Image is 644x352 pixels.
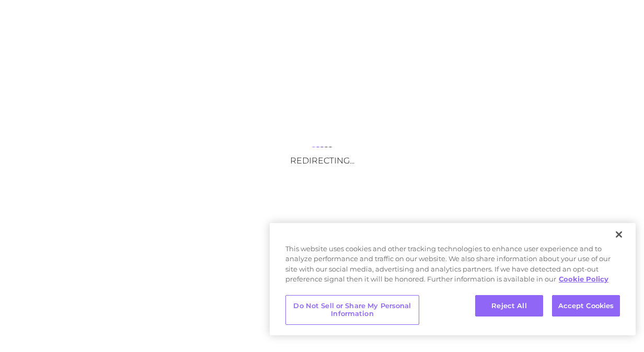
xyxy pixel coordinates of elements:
[559,275,608,283] a: More information about your privacy, opens in a new tab
[270,244,636,290] div: This website uses cookies and other tracking technologies to enhance user experience and to analy...
[285,295,419,325] button: Do Not Sell or Share My Personal Information, Opens the preference center dialog
[475,295,543,317] button: Reject All
[270,223,636,335] div: Privacy
[217,156,427,166] h3: Redirecting...
[270,223,636,335] div: Cookie banner
[552,295,620,317] button: Accept Cookies
[607,223,630,246] button: Close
